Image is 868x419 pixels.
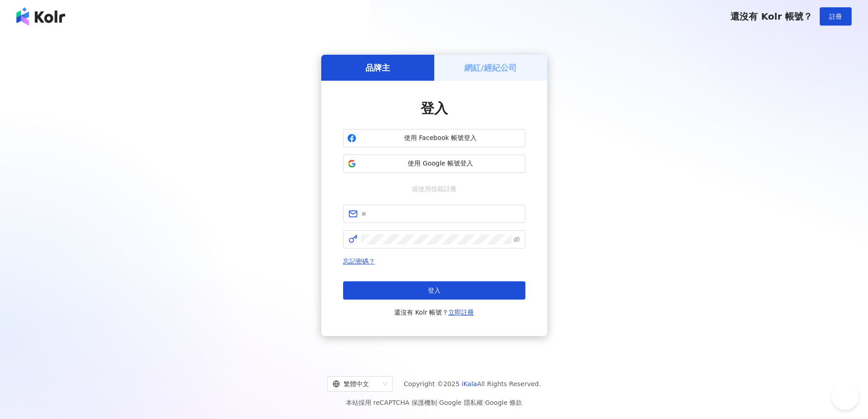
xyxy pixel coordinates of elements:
[829,13,842,20] span: 註冊
[343,129,525,147] button: 使用 Facebook 帳號登入
[404,378,541,389] span: Copyright © 2025 All Rights Reserved.
[439,399,483,406] a: Google 隱私權
[464,62,517,73] h5: 網紅/經紀公司
[360,134,521,143] span: 使用 Facebook 帳號登入
[437,399,439,406] span: |
[16,7,65,26] img: logo
[483,399,485,406] span: |
[514,236,520,243] span: eye-invisible
[832,383,859,410] iframe: Help Scout Beacon - Open
[343,258,375,265] a: 忘記密碼？
[730,11,812,22] span: 還沒有 Kolr 帳號？
[343,281,525,300] button: 登入
[365,62,390,73] h5: 品牌主
[428,287,441,294] span: 登入
[820,7,852,26] button: 註冊
[421,100,448,116] span: 登入
[360,159,521,168] span: 使用 Google 帳號登入
[448,309,474,316] a: 立即註冊
[346,397,522,408] span: 本站採用 reCAPTCHA 保護機制
[406,184,463,194] span: 或使用信箱註冊
[333,377,379,391] div: 繁體中文
[394,307,474,318] span: 還沒有 Kolr 帳號？
[343,155,525,173] button: 使用 Google 帳號登入
[462,380,477,388] a: iKala
[485,399,522,406] a: Google 條款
